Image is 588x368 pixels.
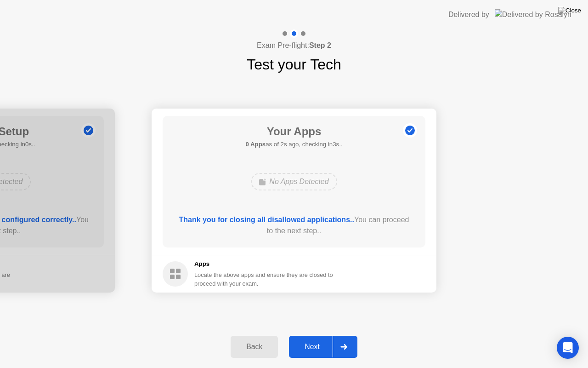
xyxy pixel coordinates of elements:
[179,216,354,224] b: Thank you for closing all disallowed applications..
[194,259,334,269] h5: Apps
[231,336,278,358] button: Back
[251,173,337,190] div: No Apps Detected
[495,9,571,20] img: Delivered by Rosalyn
[309,41,331,49] b: Step 2
[558,7,581,14] img: Close
[257,40,331,51] h4: Exam Pre-flight:
[245,140,342,149] h5: as of 2s ago, checking in3s..
[176,214,413,236] div: You can proceed to the next step..
[233,343,275,351] div: Back
[557,337,579,359] div: Open Intercom Messenger
[292,343,333,351] div: Next
[289,336,357,358] button: Next
[194,270,334,288] div: Locate the above apps and ensure they are closed to proceed with your exam.
[247,53,341,75] h1: Test your Tech
[448,9,489,20] div: Delivered by
[245,141,266,148] b: 0 Apps
[245,123,342,140] h1: Your Apps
